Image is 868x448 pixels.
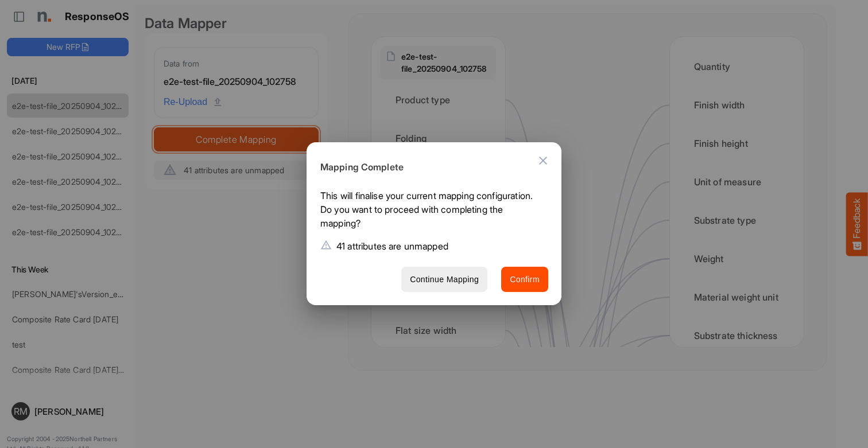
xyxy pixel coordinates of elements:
span: Continue Mapping [410,272,479,287]
span: Confirm [510,272,540,287]
p: This will finalise your current mapping configuration. Do you want to proceed with completing the... [320,189,539,235]
button: Continue Mapping [401,267,487,293]
p: 41 attributes are unmapped [336,239,448,253]
button: Confirm [501,267,548,293]
button: Close dialog [529,147,557,174]
h6: Mapping Complete [320,160,539,175]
